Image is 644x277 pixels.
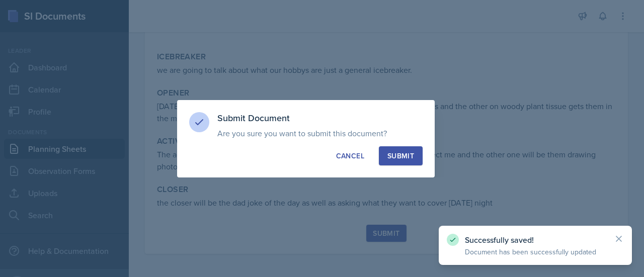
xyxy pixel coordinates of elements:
[328,146,373,165] button: Cancel
[379,146,423,165] button: Submit
[217,128,423,138] p: Are you sure you want to submit this document?
[465,235,606,245] p: Successfully saved!
[465,247,606,257] p: Document has been successfully updated
[336,151,364,161] div: Cancel
[387,151,414,161] div: Submit
[217,112,423,124] h3: Submit Document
